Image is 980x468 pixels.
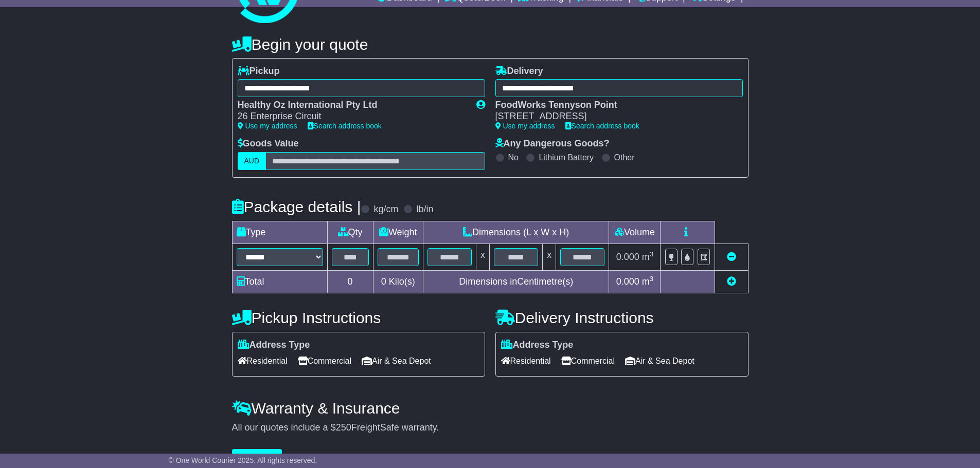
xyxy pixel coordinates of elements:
[616,276,639,287] span: 0.000
[232,270,327,293] td: Total
[539,153,594,162] label: Lithium Battery
[308,122,382,130] a: Search address book
[614,153,635,162] label: Other
[642,276,654,287] span: m
[495,309,749,326] h4: Delivery Instructions
[373,204,398,215] label: kg/cm
[495,100,733,111] div: FoodWorks Tennyson Point
[423,270,609,293] td: Dimensions in Centimetre(s)
[232,422,749,434] div: All our quotes include a $ FreightSafe warranty.
[501,340,574,351] label: Address Type
[169,456,317,464] span: © One World Courier 2025. All rights reserved.
[327,221,373,244] td: Qty
[416,204,433,215] label: lb/in
[727,276,736,287] a: Add new item
[508,153,519,162] label: No
[616,252,639,262] span: 0.000
[561,353,615,369] span: Commercial
[609,221,661,244] td: Volume
[650,250,654,258] sup: 3
[327,270,373,293] td: 0
[238,152,266,170] label: AUD
[495,111,733,122] div: [STREET_ADDRESS]
[238,111,466,122] div: 26 Enterprise Circuit
[232,221,327,244] td: Type
[650,275,654,283] sup: 3
[238,340,310,351] label: Address Type
[238,122,297,130] a: Use my address
[727,252,736,262] a: Remove this item
[495,66,543,77] label: Delivery
[625,353,694,369] span: Air & Sea Depot
[232,198,361,215] h4: Package details |
[642,252,654,262] span: m
[501,353,551,369] span: Residential
[495,138,610,149] label: Any Dangerous Goods?
[476,244,490,270] td: x
[543,244,556,270] td: x
[232,449,282,467] button: Get Quotes
[373,221,423,244] td: Weight
[232,400,749,417] h4: Warranty & Insurance
[336,422,351,433] span: 250
[238,353,288,369] span: Residential
[381,276,386,287] span: 0
[238,66,280,77] label: Pickup
[298,353,351,369] span: Commercial
[238,138,299,149] label: Goods Value
[232,36,749,53] h4: Begin your quote
[232,309,485,326] h4: Pickup Instructions
[238,100,466,111] div: Healthy Oz International Pty Ltd
[373,270,423,293] td: Kilo(s)
[362,353,431,369] span: Air & Sea Depot
[423,221,609,244] td: Dimensions (L x W x H)
[565,122,639,130] a: Search address book
[495,122,555,130] a: Use my address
